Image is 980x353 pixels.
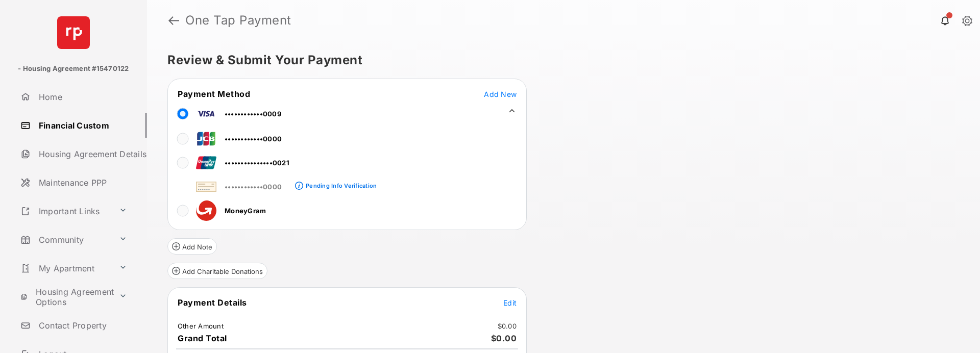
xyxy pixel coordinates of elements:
[16,113,147,138] a: Financial Custom
[16,170,147,195] a: Maintenance PPP
[225,110,281,118] span: ••••••••••••0009
[178,297,247,308] span: Payment Details
[16,228,115,252] a: Community
[185,14,291,27] strong: One Tap Payment
[503,297,517,308] button: Edit
[16,142,147,166] a: Housing Agreement Details
[303,174,377,191] a: Pending Info Verification
[167,54,951,66] h5: Review & Submit Your Payment
[306,182,377,189] div: Pending Info Verification
[177,321,224,331] td: Other Amount
[225,207,266,215] span: MoneyGram
[16,313,147,338] a: Contact Property
[167,238,217,255] button: Add Note
[16,199,115,223] a: Important Links
[225,183,282,191] span: ••••••••••••0000
[16,285,115,309] a: Housing Agreement Options
[57,16,90,49] img: svg+xml;base64,PHN2ZyB4bWxucz0iaHR0cDovL3d3dy53My5vcmcvMjAwMC9zdmciIHdpZHRoPSI2NCIgaGVpZ2h0PSI2NC...
[16,256,115,281] a: My Apartment
[484,90,517,98] span: Add New
[225,135,282,143] span: ••••••••••••0000
[497,321,517,331] td: $0.00
[225,159,289,167] span: •••••••••••••••0021
[167,263,267,279] button: Add Charitable Donations
[178,89,250,99] span: Payment Method
[503,298,517,307] span: Edit
[484,89,517,99] button: Add New
[178,333,227,343] span: Grand Total
[18,64,129,74] p: - Housing Agreement #15470122
[491,333,517,343] span: $0.00
[16,85,147,109] a: Home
